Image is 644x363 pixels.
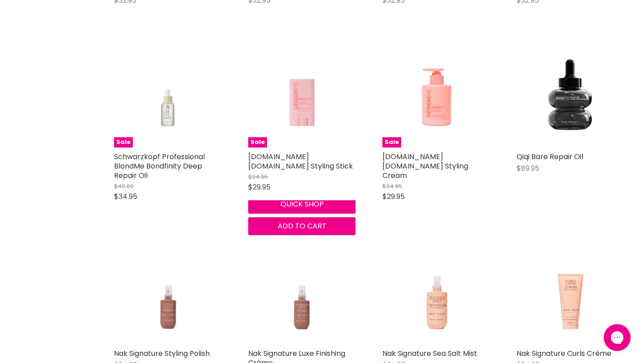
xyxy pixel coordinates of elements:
[248,182,271,192] span: $29.95
[517,40,624,148] img: Qiqi Bare Repair Oil
[248,40,356,148] a: Design.Me Hold.Me Styling StickSale
[114,348,210,359] a: Nak Signature Styling Polish
[114,237,221,344] a: Nak Signature Styling Polish
[382,40,490,148] a: Design.Me Hold.Me Styling CreamSale
[382,237,490,344] a: Nak Signature Sea Salt Mist
[382,191,405,202] span: $29.95
[517,163,539,173] span: $89.95
[114,137,133,148] span: Sale
[517,152,583,162] a: Qiqi Bare Repair Oil
[114,40,221,148] a: Schwarzkopf Professional BlondMe Bondfinity Deep Repair OilSale
[382,137,401,148] span: Sale
[248,195,356,213] button: Quick shop
[393,237,479,344] img: Nak Signature Sea Salt Mist
[114,54,221,134] img: Schwarzkopf Professional BlondMe Bondfinity Deep Repair Oil
[517,348,611,359] a: Nak Signature Curls Crème
[278,221,326,231] span: Add to cart
[248,173,268,181] span: $34.95
[248,137,267,148] span: Sale
[259,40,345,148] img: Design.Me Hold.Me Styling Stick
[527,237,613,344] img: Nak Signature Curls Crème
[114,182,134,190] span: $40.00
[125,237,211,344] img: Nak Signature Styling Polish
[382,348,477,359] a: Nak Signature Sea Salt Mist
[114,191,137,202] span: $34.95
[599,321,635,354] iframe: Gorgias live chat messenger
[382,182,402,190] span: $34.95
[248,152,353,171] a: [DOMAIN_NAME] [DOMAIN_NAME] Styling Stick
[248,237,356,344] a: Nak Signature Luxe Finishing Crème
[248,217,356,235] button: Add to cart
[259,237,345,344] img: Nak Signature Luxe Finishing Crème
[114,152,205,181] a: Schwarzkopf Professional BlondMe Bondfinity Deep Repair Oil
[517,237,624,344] a: Nak Signature Curls Crème
[393,40,479,148] img: Design.Me Hold.Me Styling Cream
[382,152,468,181] a: [DOMAIN_NAME] [DOMAIN_NAME] Styling Cream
